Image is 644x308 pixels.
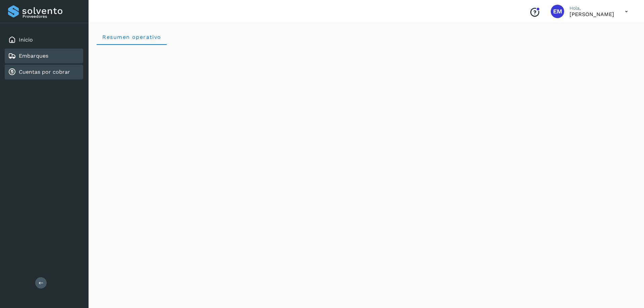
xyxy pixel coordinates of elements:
a: Cuentas por cobrar [19,69,70,75]
div: Embarques [5,49,83,63]
a: Embarques [19,53,48,59]
span: Resumen operativo [102,34,161,40]
p: ERIC MONDRAGON DELGADO [570,11,614,17]
p: Hola, [570,5,614,11]
p: Proveedores [22,14,80,19]
div: Cuentas por cobrar [5,65,83,79]
a: Inicio [19,37,33,43]
div: Inicio [5,33,83,47]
